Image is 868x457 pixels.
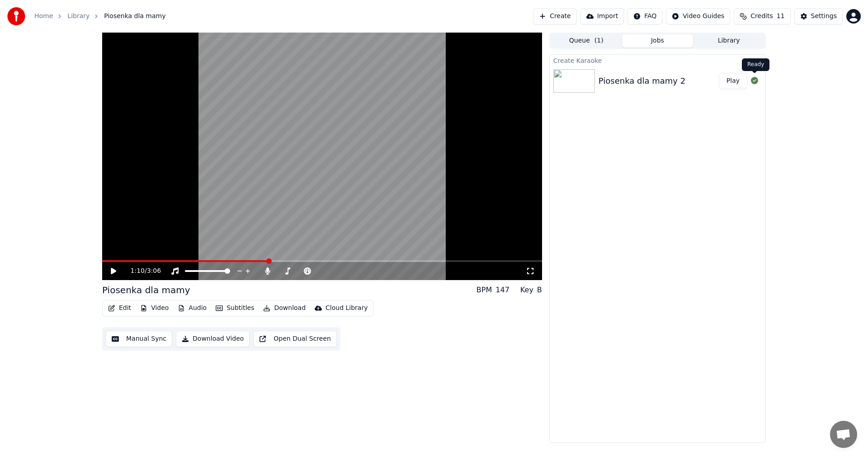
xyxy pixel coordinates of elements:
[131,267,152,276] div: /
[495,285,509,295] div: 147
[476,285,492,295] div: BPM
[580,8,624,24] button: Import
[622,34,693,48] button: Jobs
[34,12,166,21] nav: breadcrumb
[734,8,790,24] button: Credits11
[533,8,577,24] button: Create
[599,75,685,87] div: Piosenka dla mamy 2
[102,284,190,296] div: Piosenka dla mamy
[147,267,161,276] span: 3:06
[520,285,533,295] div: Key
[34,12,53,21] a: Home
[594,36,604,45] span: ( 1 )
[550,55,765,66] div: Create Karaoke
[830,421,857,448] div: Otwarty czat
[174,302,210,314] button: Audio
[131,267,145,276] span: 1:10
[67,12,90,21] a: Library
[794,8,843,24] button: Settings
[253,331,337,347] button: Open Dual Screen
[811,12,837,21] div: Settings
[750,12,773,21] span: Credits
[259,302,309,314] button: Download
[325,304,368,313] div: Cloud Library
[627,8,662,24] button: FAQ
[537,285,542,295] div: B
[212,302,258,314] button: Subtitles
[137,302,172,314] button: Video
[106,331,172,347] button: Manual Sync
[7,7,25,25] img: youka
[693,34,764,48] button: Library
[777,12,785,21] span: 11
[104,302,135,314] button: Edit
[666,8,730,24] button: Video Guides
[719,73,747,89] button: Play
[742,58,769,71] div: Ready
[176,331,250,347] button: Download Video
[104,12,165,21] span: Piosenka dla mamy
[551,34,622,48] button: Queue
